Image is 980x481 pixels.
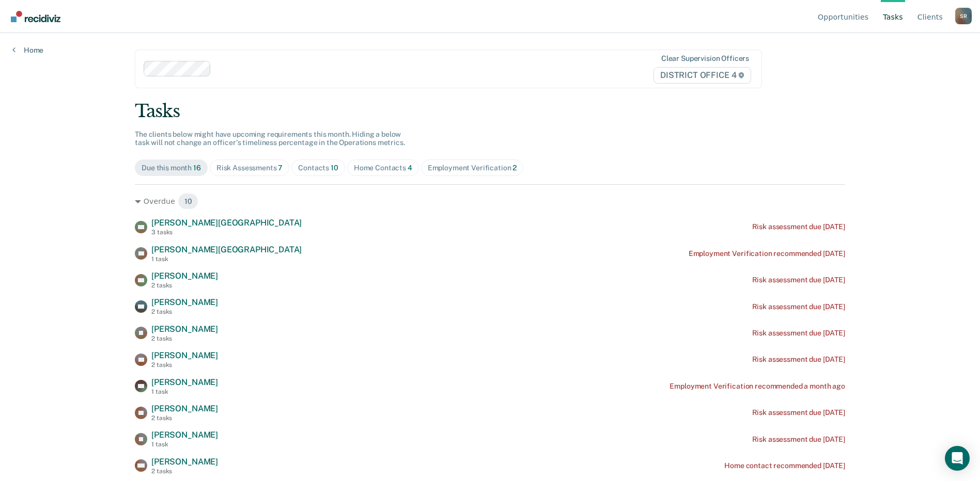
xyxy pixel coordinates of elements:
[752,276,845,284] div: Risk assessment due [DATE]
[354,164,412,172] div: Home Contacts
[151,377,218,387] span: [PERSON_NAME]
[11,11,60,22] img: Recidiviz
[724,461,845,470] div: Home contact recommended [DATE]
[142,164,201,172] div: Due this month
[654,67,751,84] span: DISTRICT OFFICE 4
[193,164,201,172] span: 16
[151,297,218,307] span: [PERSON_NAME]
[151,457,218,467] span: [PERSON_NAME]
[151,335,218,342] div: 2 tasks
[945,446,970,471] div: Open Intercom Messenger
[151,271,218,281] span: [PERSON_NAME]
[955,8,972,24] div: S R
[151,308,218,315] div: 2 tasks
[135,101,845,122] div: Tasks
[151,282,218,289] div: 2 tasks
[151,218,302,228] span: [PERSON_NAME][GEOGRAPHIC_DATA]
[216,164,283,172] div: Risk Assessments
[151,229,302,236] div: 3 tasks
[689,249,845,258] div: Employment Verification recommended [DATE]
[752,435,845,444] div: Risk assessment due [DATE]
[151,414,218,422] div: 2 tasks
[151,388,218,395] div: 1 task
[408,164,412,172] span: 4
[752,302,845,311] div: Risk assessment due [DATE]
[661,54,749,63] div: Clear supervision officers
[151,361,218,368] div: 2 tasks
[752,408,845,417] div: Risk assessment due [DATE]
[428,164,517,172] div: Employment Verification
[151,468,218,475] div: 2 tasks
[752,222,845,231] div: Risk assessment due [DATE]
[752,355,845,364] div: Risk assessment due [DATE]
[298,164,338,172] div: Contacts
[512,164,517,172] span: 2
[331,164,338,172] span: 10
[151,404,218,413] span: [PERSON_NAME]
[12,45,43,55] a: Home
[151,350,218,360] span: [PERSON_NAME]
[151,245,302,254] span: [PERSON_NAME][GEOGRAPHIC_DATA]
[135,193,845,210] div: Overdue 10
[278,164,283,172] span: 7
[151,324,218,334] span: [PERSON_NAME]
[151,430,218,440] span: [PERSON_NAME]
[955,8,972,24] button: Profile dropdown button
[151,255,302,263] div: 1 task
[178,193,199,210] span: 10
[151,441,218,448] div: 1 task
[670,382,845,391] div: Employment Verification recommended a month ago
[752,329,845,338] div: Risk assessment due [DATE]
[135,130,405,147] span: The clients below might have upcoming requirements this month. Hiding a below task will not chang...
